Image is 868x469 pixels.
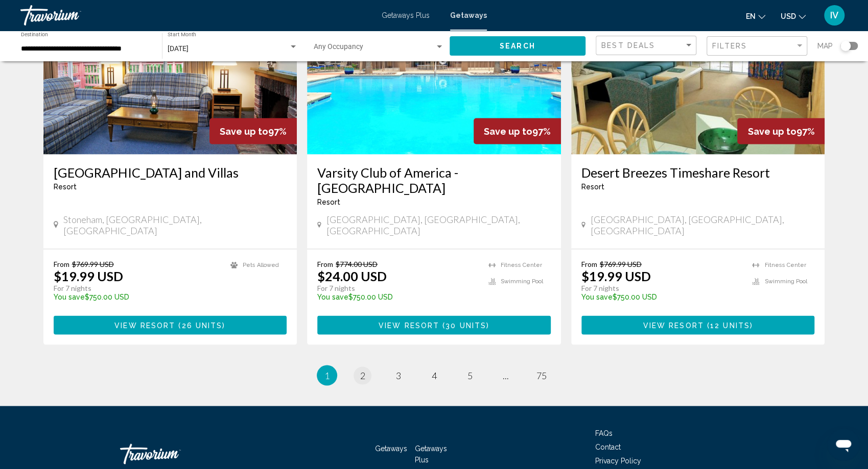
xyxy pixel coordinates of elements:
[581,182,604,190] span: Resort
[764,278,807,284] span: Swimming Pool
[317,198,340,206] span: Resort
[704,321,753,329] span: ( )
[54,283,221,292] p: For 7 nights
[54,259,69,268] span: From
[168,44,189,53] span: [DATE]
[712,42,747,50] span: Filters
[484,126,532,136] span: Save up to
[20,5,371,26] a: Travorium
[396,369,401,381] span: 3
[591,213,815,236] span: [GEOGRAPHIC_DATA], [GEOGRAPHIC_DATA], [GEOGRAPHIC_DATA]
[747,126,796,136] span: Save up to
[326,213,551,236] span: [GEOGRAPHIC_DATA], [GEOGRAPHIC_DATA], [GEOGRAPHIC_DATA]
[450,11,487,19] a: Getaways
[581,292,613,301] span: You save
[43,365,825,385] ul: Pagination
[120,438,222,469] a: Travorium
[764,261,806,268] span: Fitness Center
[600,259,642,268] span: $769.99 USD
[54,292,221,301] p: $750.00 USD
[707,36,807,57] button: Filter
[500,42,535,51] span: Search
[220,126,268,136] span: Save up to
[501,261,542,268] span: Fitness Center
[54,268,123,283] p: $19.99 USD
[439,321,489,329] span: ( )
[581,283,742,292] p: For 7 nights
[581,164,815,180] a: Desert Breezes Timeshare Resort
[379,321,439,329] span: View Resort
[710,321,750,329] span: 12 units
[595,456,641,464] a: Privacy Policy
[581,268,651,283] p: $19.99 USD
[432,369,437,381] span: 4
[54,182,77,190] span: Resort
[317,164,551,195] a: Varsity Club of America - [GEOGRAPHIC_DATA]
[175,321,225,329] span: ( )
[781,12,796,20] span: USD
[182,321,223,329] span: 26 units
[317,292,478,301] p: $750.00 USD
[781,9,806,23] button: Change currency
[581,315,815,334] button: View Resort(12 units)
[415,444,447,463] a: Getaways Plus
[581,259,597,268] span: From
[317,283,478,292] p: For 7 nights
[317,292,348,301] span: You save
[324,369,330,381] span: 1
[830,10,838,20] span: IV
[601,41,693,50] mat-select: Sort by
[72,259,114,268] span: $769.99 USD
[595,429,613,437] a: FAQs
[581,292,742,301] p: $750.00 USD
[503,369,509,381] span: ...
[450,36,586,55] button: Search
[317,268,387,283] p: $24.00 USD
[601,41,655,50] span: Best Deals
[536,369,547,381] span: 75
[317,315,551,334] button: View Resort(30 units)
[467,369,473,381] span: 5
[501,278,543,284] span: Swimming Pool
[827,428,860,461] iframe: Кнопка запуска окна обмена сообщениями
[737,118,825,144] div: 97%
[63,213,287,236] span: Stoneham, [GEOGRAPHIC_DATA], [GEOGRAPHIC_DATA]
[746,9,765,23] button: Change language
[445,321,486,329] span: 30 units
[643,321,704,329] span: View Resort
[746,12,756,20] span: en
[243,261,279,268] span: Pets Allowed
[336,259,378,268] span: $774.00 USD
[821,5,848,26] button: User Menu
[382,11,430,19] a: Getaways Plus
[474,118,561,144] div: 97%
[595,442,621,451] a: Contact
[817,39,833,53] span: Map
[114,321,175,329] span: View Resort
[209,118,297,144] div: 97%
[54,164,287,180] a: [GEOGRAPHIC_DATA] and Villas
[317,259,333,268] span: From
[54,292,85,301] span: You save
[360,369,365,381] span: 2
[375,444,407,452] a: Getaways
[54,315,287,334] button: View Resort(26 units)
